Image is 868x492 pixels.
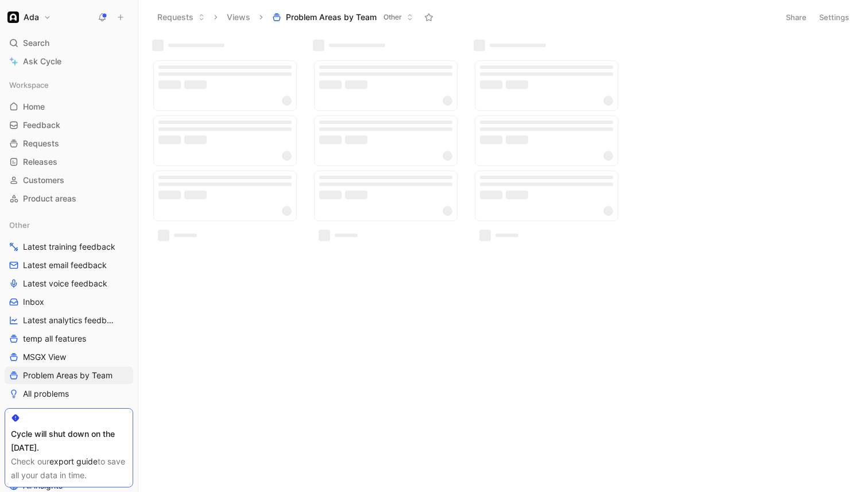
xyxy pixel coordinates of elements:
span: Feedback [23,119,60,131]
button: Settings [814,9,854,25]
a: Home [5,98,133,115]
a: Latest training feedback [5,238,133,255]
span: Other [9,219,30,231]
a: Problem Areas by Team [5,367,133,384]
span: Ask Cycle [23,55,61,68]
a: Feedback [5,117,133,134]
span: Inbox [23,296,44,308]
span: Other [383,11,402,23]
span: Home [23,101,45,113]
div: Check our to save all your data in time. [11,455,127,482]
img: Ada [7,11,19,23]
div: Search [5,34,133,52]
a: Customers [5,172,133,189]
a: MSGX View [5,348,133,366]
span: Search [23,36,49,50]
span: Latest training feedback [23,241,115,253]
div: Cycle will shut down on the [DATE]. [11,427,127,455]
button: AdaAda [5,9,54,25]
a: temp all features [5,330,133,347]
a: Latest voice feedback [5,275,133,292]
span: All problems [23,388,69,400]
a: Latest analytics feedback [5,312,133,329]
a: Requests [5,135,133,152]
span: Requests [23,138,59,149]
span: Latest email feedback [23,259,107,271]
a: Inbox [5,293,133,311]
button: Views [222,9,255,26]
span: Customers [23,175,64,186]
button: Requests [152,9,210,26]
h1: Ada [24,12,39,22]
div: Other [5,216,133,234]
a: All [5,404,133,421]
a: Releases [5,153,133,171]
a: Product areas [5,190,133,207]
a: All problems [5,385,133,402]
a: Ask Cycle [5,53,133,70]
span: Product areas [23,193,76,204]
button: Share [781,9,812,25]
span: MSGX View [23,351,66,363]
span: Workspace [9,79,49,91]
span: temp all features [23,333,86,344]
span: Latest voice feedback [23,278,107,289]
span: All [23,406,32,418]
span: Releases [23,156,57,168]
div: Workspace [5,76,133,94]
span: Problem Areas by Team [23,370,113,381]
a: Latest email feedback [5,257,133,274]
a: export guide [49,456,98,466]
button: Problem Areas by TeamOther [267,9,418,26]
span: Problem Areas by Team [286,11,377,23]
span: Latest analytics feedback [23,315,118,326]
